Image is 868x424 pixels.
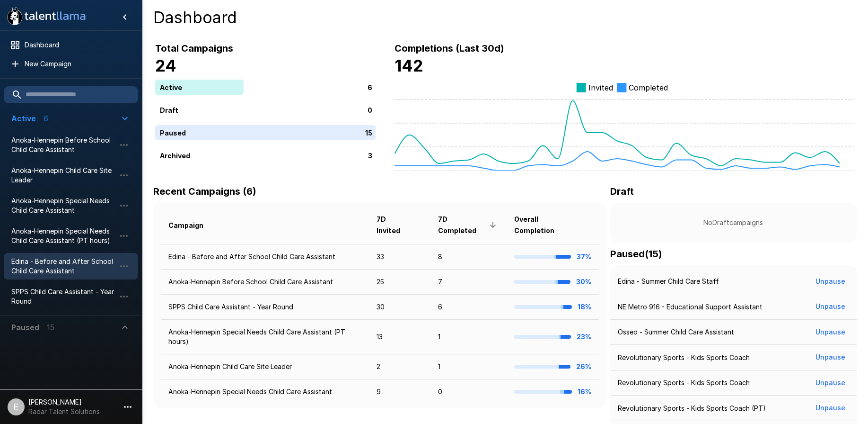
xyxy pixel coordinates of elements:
span: Campaign [168,220,216,231]
b: 16% [578,388,591,396]
td: 13 [369,320,430,354]
td: 30 [369,295,430,320]
td: Anoka-Hennepin Child Care Site Leader [161,354,369,379]
button: Unpause [812,374,849,392]
button: Unpause [812,324,849,341]
td: 9 [369,379,430,405]
b: 26% [576,362,591,370]
td: 25 [369,269,430,294]
p: Revolutionary Sports - Kids Sports Coach (PT) [618,404,766,413]
td: 33 [369,244,430,269]
p: No Draft campaigns [625,218,842,227]
p: 15 [365,127,372,137]
b: 37% [577,253,591,261]
button: Unpause [812,349,849,366]
button: Unpause [812,273,849,290]
td: SPPS Child Care Assistant - Year Round [161,295,369,320]
button: Unpause [812,399,849,417]
b: 30% [576,278,591,286]
td: 6 [430,295,507,320]
p: Revolutionary Sports - Kids Sports Coach [618,378,750,388]
p: Edina - Summer Child Care Staff [618,277,719,286]
b: 24 [155,56,176,75]
b: Recent Campaigns (6) [153,186,256,197]
td: 7 [430,269,507,294]
span: Overall Completion [514,214,591,236]
b: 18% [578,303,591,311]
span: 7D Invited [377,214,423,236]
p: 3 [368,150,372,160]
b: 23% [577,333,591,341]
td: Edina - Before and After School Child Care Assistant [161,244,369,269]
p: 0 [368,105,372,115]
td: 8 [430,244,507,269]
b: 142 [395,56,423,75]
td: 0 [430,379,507,405]
td: 1 [430,354,507,379]
td: 2 [369,354,430,379]
b: Total Campaigns [155,43,233,54]
td: Anoka-Hennepin Special Needs Child Care Assistant (PT hours) [161,320,369,354]
h4: Dashboard [153,8,857,27]
p: Revolutionary Sports - Kids Sports Coach [618,353,750,362]
td: 1 [430,320,507,354]
b: Completions (Last 30d) [395,43,504,54]
span: 7D Completed [438,214,499,236]
button: Unpause [812,298,849,316]
b: Draft [610,186,634,197]
p: Osseo - Summer Child Care Assistant [618,327,734,337]
p: NE Metro 916 - Educational Support Assistant [618,302,763,312]
b: Paused ( 15 ) [610,248,662,260]
td: Anoka-Hennepin Special Needs Child Care Assistant [161,379,369,405]
p: 6 [368,82,372,92]
td: Anoka-Hennepin Before School Child Care Assistant [161,269,369,294]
